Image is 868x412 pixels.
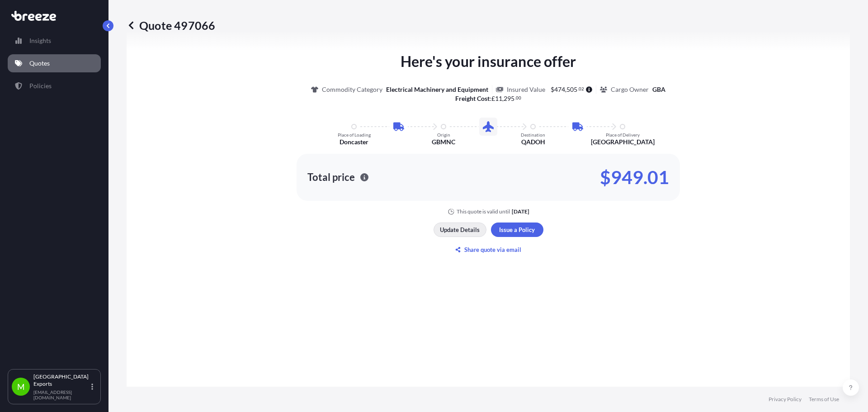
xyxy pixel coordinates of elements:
span: £ [491,95,495,102]
span: 505 [566,86,577,93]
span: , [565,86,566,93]
p: Here's your insurance offer [401,51,576,72]
p: Policies [29,81,52,90]
a: Privacy Policy [769,396,802,403]
a: Terms of Use [809,396,839,403]
span: $ [551,86,554,93]
a: Policies [8,77,101,95]
span: , [502,95,504,102]
span: . [578,87,579,90]
p: QADOH [521,137,545,147]
p: Destination [521,132,545,137]
p: Total price [307,173,355,182]
p: GBMNC [432,137,455,147]
p: [GEOGRAPHIC_DATA] Exports [33,373,90,388]
p: Place of Loading [338,132,371,137]
a: Insights [8,32,101,50]
p: Update Details [440,225,480,234]
span: M [17,382,25,391]
p: Insights [29,36,51,45]
p: Quotes [29,59,50,68]
p: $949.01 [600,170,669,185]
p: Issue a Policy [499,225,535,234]
p: Commodity Category [322,85,382,94]
p: Doncaster [340,137,368,147]
p: [EMAIL_ADDRESS][DOMAIN_NAME] [33,389,90,400]
span: 474 [554,86,565,93]
p: Electrical Machinery and Equipment [386,85,488,94]
p: Place of Delivery [606,132,640,137]
b: Freight Cost [455,95,490,102]
span: 11 [495,95,502,102]
button: Share quote via email [434,242,543,257]
p: GBA [652,85,665,94]
span: 00 [516,96,521,99]
button: Update Details [434,223,486,237]
p: : [455,94,522,103]
p: Share quote via email [464,245,521,254]
p: Insured Value [507,85,545,94]
a: Quotes [8,54,101,72]
p: Quote 497066 [127,18,215,33]
span: 02 [579,87,584,90]
button: Issue a Policy [491,223,543,237]
p: [GEOGRAPHIC_DATA] [591,137,655,147]
p: Cargo Owner [611,85,649,94]
p: [DATE] [512,208,529,215]
span: 295 [504,95,514,102]
span: . [515,96,516,99]
p: Origin [437,132,450,137]
p: This quote is valid until [457,208,510,215]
